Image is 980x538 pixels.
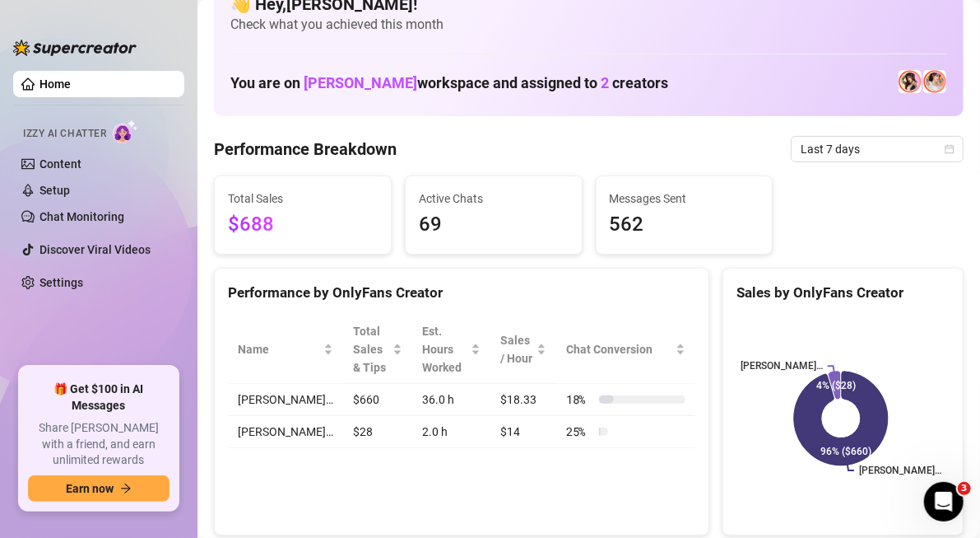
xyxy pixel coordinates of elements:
span: Share [PERSON_NAME] with a friend, and earn unlimited rewards [28,420,170,469]
text: [PERSON_NAME]… [741,361,823,372]
span: arrow-right [120,483,132,494]
td: 36.0 h [412,384,490,416]
span: Sales / Hour [500,331,533,367]
span: 25 % [566,423,592,441]
span: Izzy AI Chatter [23,126,106,142]
span: Earn now [66,482,114,495]
span: [PERSON_NAME] [304,74,417,91]
span: 🎁 Get $100 in AI Messages [28,381,170,414]
th: Name [228,316,343,384]
img: logo-BBDzfeDw.svg [13,40,137,56]
h4: Performance Breakdown [214,138,397,161]
span: Name [238,340,320,358]
span: calendar [945,144,954,154]
th: Sales / Hour [490,316,556,384]
span: Check what you achieved this month [230,16,947,34]
a: Discover Viral Videos [39,243,151,256]
span: 69 [419,209,569,241]
td: [PERSON_NAME]… [228,384,343,416]
button: Earn nowarrow-right [28,475,170,502]
span: Messages Sent [610,189,759,208]
text: [PERSON_NAME]… [859,465,941,477]
img: AI Chatter [113,119,138,143]
a: Settings [39,276,83,289]
th: Total Sales & Tips [343,316,412,384]
img: Holly [899,70,922,93]
div: Performance by OnlyFans Creator [228,282,695,304]
span: Total Sales [228,189,378,208]
a: Chat Monitoring [39,210,124,223]
a: Home [39,77,71,91]
span: Last 7 days [801,137,954,161]
img: 𝖍𝖔𝖑𝖑𝖞 [923,70,946,93]
span: Active Chats [419,189,569,208]
div: Est. Hours Worked [422,322,467,377]
span: $688 [228,209,378,241]
td: $660 [343,384,412,416]
a: Setup [39,184,70,197]
div: Sales by OnlyFans Creator [736,282,950,304]
span: Total Sales & Tips [353,322,389,377]
td: $18.33 [490,384,556,416]
span: 3 [958,482,971,495]
td: $14 [490,416,556,448]
h1: You are on workspace and assigned to creators [230,74,668,92]
span: 2 [601,74,609,91]
td: 2.0 h [412,416,490,448]
td: [PERSON_NAME]… [228,416,343,448]
a: Content [39,157,81,171]
td: $28 [343,416,412,448]
span: Chat Conversion [566,340,672,358]
span: 18 % [566,391,592,409]
th: Chat Conversion [556,316,695,384]
iframe: Intercom live chat [924,482,964,522]
span: 562 [610,209,759,241]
